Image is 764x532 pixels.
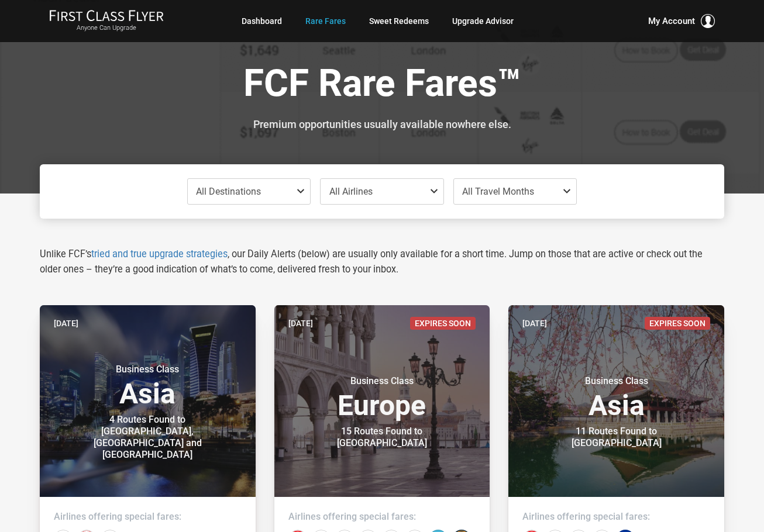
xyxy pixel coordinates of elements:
h3: Asia [522,375,710,420]
time: [DATE] [288,317,313,330]
div: 15 Routes Found to [GEOGRAPHIC_DATA] [309,426,455,449]
span: Expires Soon [410,317,476,330]
span: All Travel Months [462,186,534,197]
span: Expires Soon [645,317,710,330]
time: [DATE] [522,317,547,330]
img: First Class Flyer [49,9,164,22]
a: Upgrade Advisor [452,11,514,32]
span: My Account [648,14,695,28]
small: Business Class [309,375,455,387]
span: All Destinations [196,186,261,197]
a: Rare Fares [305,11,346,32]
div: 4 Routes Found to [GEOGRAPHIC_DATA], [GEOGRAPHIC_DATA] and [GEOGRAPHIC_DATA] [74,414,221,461]
button: My Account [648,14,715,28]
h1: FCF Rare Fares™ [49,63,715,108]
div: 11 Routes Found to [GEOGRAPHIC_DATA] [543,426,690,449]
h3: Europe [288,375,476,420]
a: tried and true upgrade strategies [91,248,228,260]
h3: Premium opportunities usually available nowhere else. [49,119,715,130]
h3: Asia [54,364,242,408]
span: All Airlines [329,186,373,197]
a: First Class FlyerAnyone Can Upgrade [49,9,164,33]
small: Business Class [543,375,690,387]
small: Business Class [74,364,221,375]
a: Sweet Redeems [369,11,429,32]
small: Anyone Can Upgrade [49,24,164,32]
h4: Airlines offering special fares: [54,511,242,523]
p: Unlike FCF’s , our Daily Alerts (below) are usually only available for a short time. Jump on thos... [40,247,724,277]
h4: Airlines offering special fares: [522,511,710,523]
time: [DATE] [54,317,78,330]
h4: Airlines offering special fares: [288,511,476,523]
a: Dashboard [242,11,282,32]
